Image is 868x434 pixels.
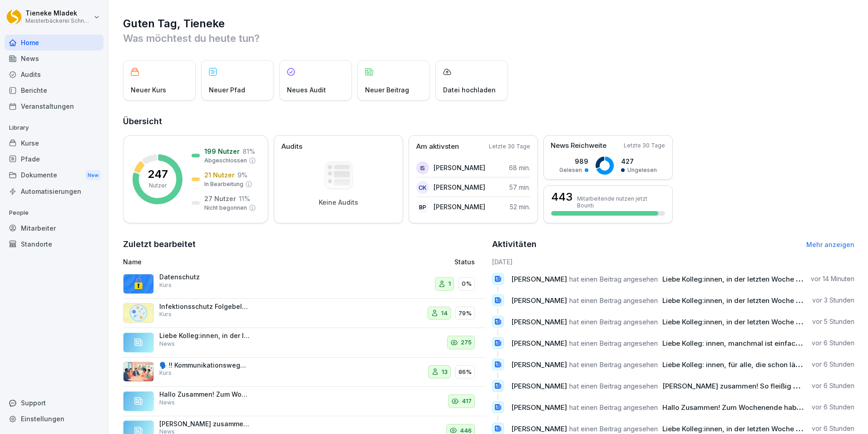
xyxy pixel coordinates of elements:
p: Letzte 30 Tage [489,142,530,151]
p: Neuer Kurs [131,85,166,95]
p: 57 min. [509,182,530,192]
h1: Guten Tag, Tieneke [123,16,854,31]
span: hat einen Beitrag angesehen [569,296,658,305]
p: vor 6 Stunden [812,403,854,412]
div: CK [416,181,429,194]
span: [PERSON_NAME] [511,296,567,305]
p: vor 3 Stunden [812,296,854,305]
p: vor 5 Stunden [812,317,854,326]
p: News Reichweite [551,141,607,151]
span: [PERSON_NAME] [511,360,567,369]
p: 27 Nutzer [204,194,236,203]
p: 86% [459,368,472,377]
a: Kurse [5,135,104,151]
p: Nutzer [149,182,167,190]
p: Kurs [159,369,172,377]
span: hat einen Beitrag angesehen [569,382,658,390]
a: Standorte [5,236,104,252]
a: Pfade [5,151,104,167]
p: Gelesen [559,166,582,174]
div: IS [416,161,429,174]
p: 21 Nutzer [204,170,235,180]
p: Mitarbeitende nutzen jetzt Bounti [577,195,665,209]
p: [PERSON_NAME] zusammen! So fleißig wir Ihr am Wochenende Vesperweckle in den Filialen verkauft 👌,... [159,420,250,428]
p: Tieneke Mladek [25,10,92,17]
a: Veranstaltungen [5,98,104,114]
p: 81 % [242,146,255,156]
img: jtrrztwhurl1lt2nit6ma5t3.png [123,303,154,323]
a: News [5,50,104,66]
p: Abgeschlossen [204,156,247,165]
h3: 443 [551,192,572,202]
div: BP [416,201,429,213]
span: [PERSON_NAME] [511,382,567,390]
p: vor 6 Stunden [812,338,854,348]
p: [PERSON_NAME] [434,163,485,172]
p: [PERSON_NAME] [434,202,485,212]
span: [PERSON_NAME] [511,275,567,283]
p: 199 Nutzer [204,146,240,156]
div: Dokumente [5,167,104,184]
a: Mitarbeiter [5,220,104,236]
p: News [159,340,175,348]
a: DokumenteNew [5,167,104,184]
p: 427 [621,156,657,166]
div: Support [5,395,104,411]
p: Datenschutz [159,273,250,281]
h2: Aktivitäten [492,238,537,251]
p: 9 % [237,170,247,180]
a: Einstellungen [5,411,104,427]
p: Am aktivsten [416,141,459,152]
p: 52 min. [510,202,530,212]
p: 79% [459,309,472,318]
p: Neuer Pfad [209,85,245,95]
p: Audits [281,141,302,152]
a: Hallo Zusammen! Zum Wochenende habe ich noch ein kleines Video für Euch mit tollen Tips zur richt... [123,387,486,416]
a: Home [5,35,104,50]
p: Liebe Kolleg:innen, in der letzten Woche war das Wetter nicht ganz auf unserer Seite 🌦️, aber jet... [159,332,250,340]
p: Nicht begonnen [204,204,247,212]
span: hat einen Beitrag angesehen [569,339,658,348]
span: [PERSON_NAME] [511,403,567,412]
a: Mehr anzeigen [806,241,854,248]
span: hat einen Beitrag angesehen [569,318,658,326]
div: Audits [5,66,104,82]
p: Kurs [159,281,172,289]
span: hat einen Beitrag angesehen [569,360,658,369]
img: gp1n7epbxsf9lzaihqn479zn.png [123,274,154,294]
a: DatenschutzKurs10% [123,269,486,299]
p: Kurs [159,310,172,318]
a: Automatisierungen [5,183,104,199]
a: Berichte [5,82,104,98]
span: hat einen Beitrag angesehen [569,424,658,433]
p: 0% [462,279,472,288]
p: Keine Audits [319,198,358,207]
p: 13 [442,368,448,377]
p: Neuer Beitrag [365,85,409,95]
p: Ungelesen [627,166,657,174]
h2: Zuletzt bearbeitet [123,238,486,251]
p: Library [5,121,104,135]
p: 417 [462,397,472,406]
p: Name [123,257,350,267]
p: vor 6 Stunden [812,381,854,390]
p: In Bearbeitung [204,180,243,188]
h6: [DATE] [492,257,855,267]
p: 275 [461,338,472,347]
a: 🗣️ !! Kommunikationswegweiser !!: Konfliktgespräche erfolgreich führenKurs1386% [123,358,486,387]
span: [PERSON_NAME] [511,318,567,326]
p: 🗣️ !! Kommunikationswegweiser !!: Konfliktgespräche erfolgreich führen [159,361,250,369]
span: [PERSON_NAME] [511,424,567,433]
p: Infektionsschutz Folgebelehrung (nach §43 IfSG) [159,303,250,311]
p: vor 6 Stunden [812,424,854,433]
span: hat einen Beitrag angesehen [569,275,658,283]
p: vor 14 Minuten [811,274,854,283]
span: hat einen Beitrag angesehen [569,403,658,412]
a: Infektionsschutz Folgebelehrung (nach §43 IfSG)Kurs1479% [123,299,486,328]
p: People [5,206,104,220]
